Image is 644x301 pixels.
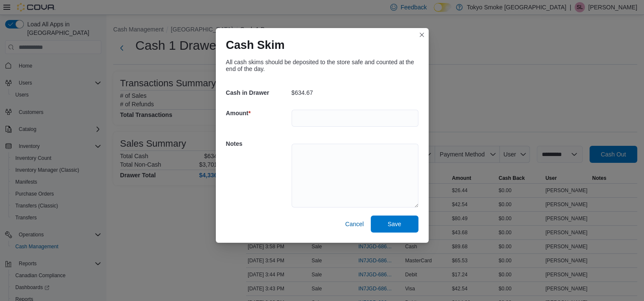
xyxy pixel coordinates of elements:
[388,220,401,228] span: Save
[417,30,427,40] button: Closes this modal window
[345,220,364,228] span: Cancel
[292,89,313,96] p: $634.67
[226,105,290,122] h5: Amount
[226,135,290,152] h5: Notes
[342,216,367,233] button: Cancel
[226,38,285,52] h1: Cash Skim
[226,59,418,72] div: All cash skims should be deposited to the store safe and counted at the end of the day.
[226,84,290,101] h5: Cash in Drawer
[371,216,418,233] button: Save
